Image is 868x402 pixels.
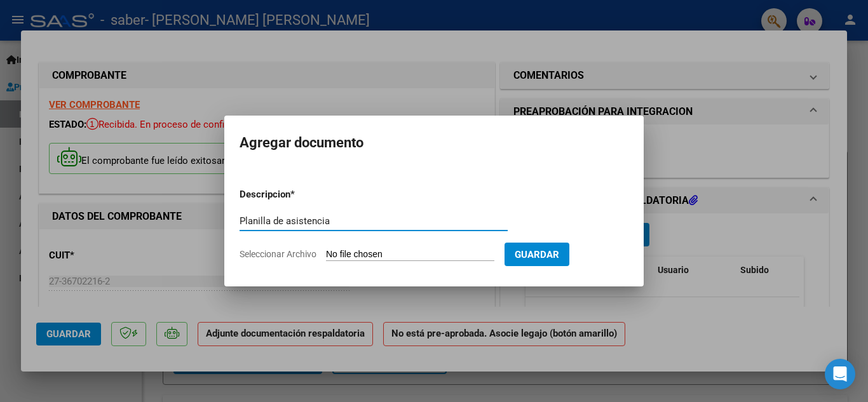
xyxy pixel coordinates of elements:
[825,359,855,389] div: Open Intercom Messenger
[240,131,628,155] h2: Agregar documento
[240,249,316,259] span: Seleccionar Archivo
[505,243,569,266] button: Guardar
[240,187,356,202] p: Descripcion
[515,249,559,260] span: Guardar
